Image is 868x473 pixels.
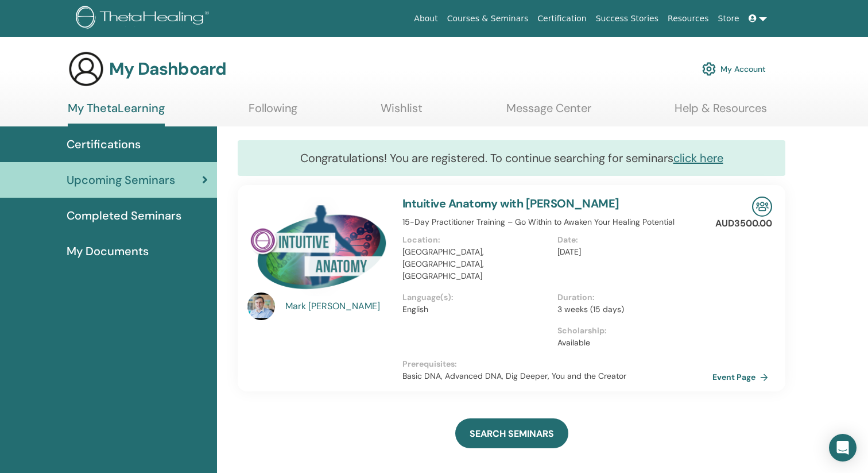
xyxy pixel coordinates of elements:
a: My ThetaLearning [68,101,165,126]
p: Scholarship : [557,325,706,337]
div: Open Intercom Messenger [829,434,857,462]
img: cog.svg [702,59,716,79]
img: generic-user-icon.jpg [68,51,104,87]
img: logo.png [76,6,213,32]
a: Courses & Seminars [443,8,533,29]
a: Certification [533,8,591,29]
a: Event Page [712,368,773,386]
a: Mark [PERSON_NAME] [285,299,392,313]
a: Store [714,8,744,29]
p: [GEOGRAPHIC_DATA], [GEOGRAPHIC_DATA], [GEOGRAPHIC_DATA] [402,246,551,282]
p: Language(s) : [402,291,551,303]
p: 3 weeks (15 days) [557,303,706,316]
span: Upcoming Seminars [67,171,175,189]
span: SEARCH SEMINARS [470,428,554,440]
a: click here [673,151,723,166]
span: My Documents [67,243,149,260]
a: Following [249,101,297,124]
a: Resources [663,8,714,29]
p: Basic DNA, Advanced DNA, Dig Deeper, You and the Creator [402,370,712,382]
div: Congratulations! You are registered. To continue searching for seminars [238,140,785,176]
a: Message Center [506,101,591,124]
p: Available [557,337,706,349]
a: Wishlist [381,101,423,124]
p: AUD3500.00 [715,217,772,230]
a: Help & Resources [675,101,767,124]
p: Prerequisites : [402,358,712,370]
p: Location : [402,234,551,246]
a: Success Stories [591,8,663,29]
a: About [409,8,442,29]
p: English [402,303,551,316]
img: Intuitive Anatomy [247,197,389,296]
img: In-Person Seminar [752,197,772,217]
p: Duration : [557,291,706,303]
p: [DATE] [557,246,706,258]
a: My Account [702,56,766,82]
a: Intuitive Anatomy with [PERSON_NAME] [402,196,619,211]
p: 15-Day Practitioner Training – Go Within to Awaken Your Healing Potential [402,216,712,228]
img: default.jpg [247,293,275,320]
h3: My Dashboard [109,59,226,79]
a: SEARCH SEMINARS [455,418,568,448]
span: Completed Seminars [67,207,181,224]
span: Certifications [67,136,141,153]
p: Date : [557,234,706,246]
